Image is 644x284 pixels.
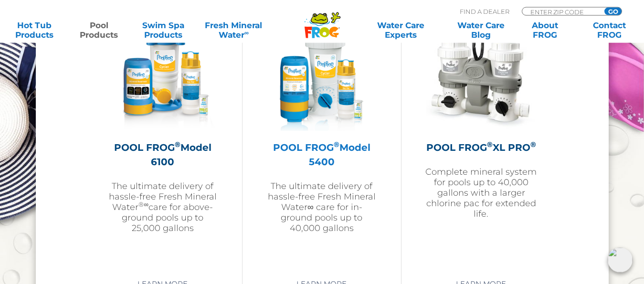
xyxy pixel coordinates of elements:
[138,200,148,208] sup: ®∞
[425,20,537,268] a: POOL FROG®XL PRO®Complete mineral system for pools up to 40,000 gallons with a larger chlorine pa...
[202,21,265,40] a: Fresh MineralWater∞
[425,167,537,219] p: Complete mineral system for pools up to 40,000 gallons with a larger chlorine pac for extended life.
[266,20,377,268] a: POOL FROG®Model 5400The ultimate delivery of hassle-free Fresh Mineral Water∞ care for in-ground ...
[138,21,188,40] a: Swim SpaProducts
[107,20,218,131] img: pool-frog-6100-featured-img-v3-300x300.png
[460,7,509,16] p: Find A Dealer
[266,20,377,131] img: pool-frog-5400-featured-img-v2-300x300.png
[425,140,537,155] h2: POOL FROG XL PRO
[608,248,633,273] img: openIcon
[107,20,218,268] a: POOL FROG®Model 6100The ultimate delivery of hassle-free Fresh Mineral Water®∞care for above-grou...
[487,140,493,149] sup: ®
[530,140,536,149] sup: ®
[107,140,218,169] h2: POOL FROG Model 6100
[529,8,594,16] input: Zip Code Form
[334,140,339,149] sup: ®
[244,29,249,36] sup: ∞
[107,181,218,233] p: The ultimate delivery of hassle-free Fresh Mineral Water care for above-ground pools up to 25,000...
[456,21,506,40] a: Water CareBlog
[584,21,634,40] a: ContactFROG
[74,21,124,40] a: PoolProducts
[604,8,622,15] input: GO
[426,20,537,131] img: XL-PRO-v2-300x300.jpg
[520,21,570,40] a: AboutFROG
[175,140,180,149] sup: ®
[10,21,60,40] a: Hot TubProducts
[360,21,442,40] a: Water CareExperts
[266,140,377,169] h2: POOL FROG Model 5400
[266,181,377,233] p: The ultimate delivery of hassle-free Fresh Mineral Water∞ care for in-ground pools up to 40,000 g...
